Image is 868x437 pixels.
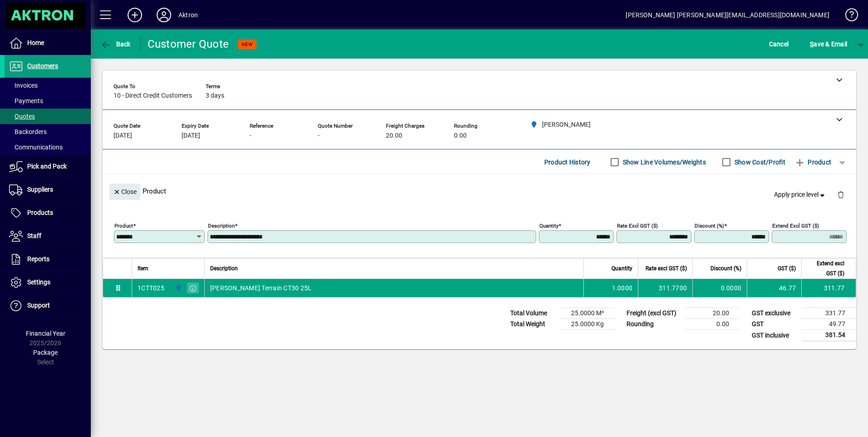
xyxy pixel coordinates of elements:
td: 311.77 [801,279,856,297]
app-page-header-button: Back [91,36,141,52]
span: Item [138,263,148,273]
a: Pick and Pack [5,155,91,178]
span: Communications [9,144,63,151]
span: Quotes [9,113,35,120]
span: Invoices [9,82,38,89]
span: NEW [242,41,253,47]
label: Show Cost/Profit [733,158,785,167]
mat-label: Extend excl GST ($) [772,223,819,229]
span: 1.0000 [612,283,633,293]
span: S [810,40,814,48]
td: Total Volume [506,308,560,319]
span: Home [27,39,44,46]
mat-label: Description [208,223,235,229]
span: Quantity [612,263,632,273]
a: Staff [5,225,91,248]
app-page-header-button: Close [107,187,143,195]
span: Staff [27,232,41,239]
mat-label: Rate excl GST ($) [617,223,658,229]
a: Invoices [5,78,91,93]
span: Cancel [769,37,789,51]
span: Products [27,209,53,216]
button: Back [98,36,133,52]
span: Discount (%) [710,263,741,273]
a: Products [5,202,91,224]
a: Communications [5,139,91,155]
td: 20.00 [686,308,740,319]
span: GST ($) [778,263,796,273]
span: Extend excl GST ($) [807,258,844,278]
span: Apply price level [774,190,827,199]
a: Backorders [5,124,91,139]
td: Total Weight [506,319,560,330]
span: Package [33,349,58,356]
span: Back [100,40,131,48]
span: 20.00 [386,132,402,139]
span: Product History [544,155,591,169]
td: GST exclusive [747,308,802,319]
span: [DATE] [182,132,200,139]
a: Suppliers [5,179,91,201]
span: Support [27,302,50,309]
span: Financial Year [26,330,65,337]
mat-label: Quantity [539,223,558,229]
mat-label: Discount (%) [695,223,724,229]
a: Knowledge Base [838,2,857,31]
span: Settings [27,278,50,286]
td: 331.77 [802,308,856,319]
a: Quotes [5,109,91,124]
a: Reports [5,248,91,271]
td: GST inclusive [747,330,802,341]
span: Suppliers [27,186,53,193]
span: - [250,132,252,139]
a: Home [5,32,91,55]
span: Backorders [9,128,47,135]
td: 46.77 [747,279,801,297]
span: Payments [9,97,43,104]
div: Aktron [178,8,198,22]
button: Product History [541,154,594,170]
span: [PERSON_NAME] Terrain CT30 25L [210,283,312,293]
div: [PERSON_NAME] [PERSON_NAME][EMAIL_ADDRESS][DOMAIN_NAME] [626,8,829,22]
div: Customer Quote [148,37,229,51]
span: Description [210,263,238,273]
a: Support [5,294,91,317]
span: HAMILTON [173,283,183,293]
span: 0.00 [454,132,467,139]
span: 3 days [206,92,224,99]
span: ave & Email [810,37,847,51]
div: Product [103,174,856,208]
div: 311.7700 [644,283,687,293]
td: GST [747,319,802,330]
a: Payments [5,93,91,109]
div: 1CTT025 [138,283,164,293]
span: [DATE] [113,132,132,139]
button: Delete [830,184,852,205]
button: Apply price level [770,187,830,203]
button: Save & Email [805,36,852,52]
span: Rate excl GST ($) [646,263,687,273]
label: Show Line Volumes/Weights [621,158,706,167]
a: Settings [5,271,91,294]
app-page-header-button: Delete [830,190,852,199]
td: Freight (excl GST) [622,308,686,319]
span: Customers [27,62,58,70]
td: 49.77 [802,319,856,330]
span: Reports [27,255,49,263]
button: Product [790,154,836,170]
td: 0.00 [686,319,740,330]
span: 10 - Direct Credit Customers [113,92,192,99]
td: 25.0000 M³ [560,308,615,319]
span: Close [113,184,137,199]
mat-label: Product [114,223,133,229]
td: 381.54 [802,330,856,341]
span: Pick and Pack [27,163,67,170]
td: Rounding [622,319,686,330]
button: Add [120,7,149,23]
button: Cancel [767,36,791,52]
span: - [318,132,320,139]
span: Product [794,155,831,169]
td: 0.0000 [692,279,747,297]
button: Close [109,184,140,200]
button: Profile [149,7,178,23]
